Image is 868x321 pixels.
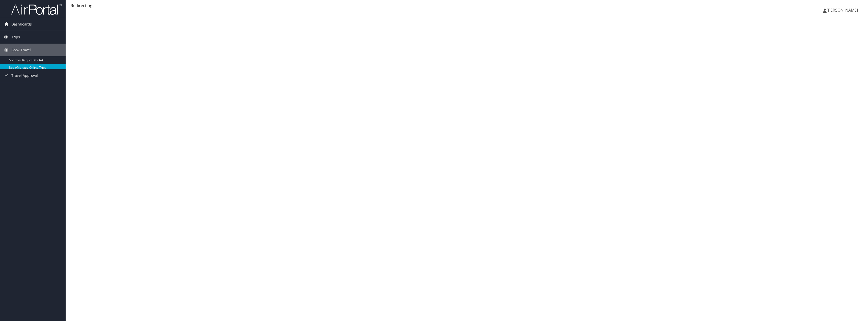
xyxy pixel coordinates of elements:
span: Book Travel [11,44,31,56]
span: [PERSON_NAME] [827,7,858,13]
img: airportal-logo.png [11,3,62,15]
span: Trips [11,31,20,43]
a: [PERSON_NAME] [823,3,863,18]
span: Travel Approval [11,69,38,82]
div: Redirecting... [71,3,863,9]
span: Dashboards [11,18,32,31]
